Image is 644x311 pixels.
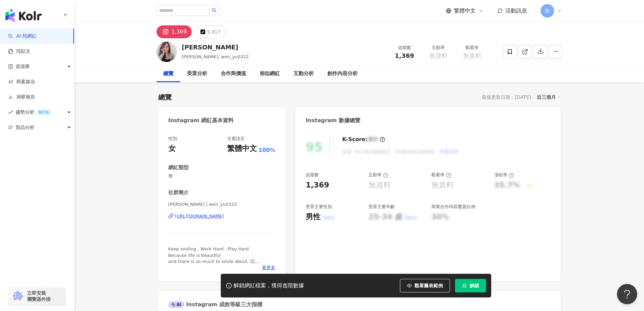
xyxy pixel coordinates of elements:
a: 找貼文 [8,48,30,55]
a: 洞察報告 [8,94,35,101]
span: search [212,8,217,13]
div: 解鎖網紅檔案，獲得進階數據 [234,282,304,289]
div: BETA [36,109,51,116]
button: 解鎖 [455,279,486,292]
div: 受眾主要性別 [306,204,332,210]
span: 看更多 [262,265,275,271]
span: 無 [168,173,276,179]
span: 活動訊息 [505,7,527,14]
div: 商業合作內容覆蓋比例 [431,204,475,210]
div: 觀看率 [459,44,485,51]
div: 5,917 [207,27,220,37]
div: Instagram 數據總覽 [306,117,360,124]
div: 繁體中文 [227,143,257,154]
span: 無資料 [463,52,481,59]
div: 受眾主要年齡 [368,204,395,210]
img: KOL Avatar [157,42,177,62]
span: 資源庫 [16,59,30,74]
div: 創作內容分析 [327,70,358,78]
div: 漲粉率 [494,172,514,178]
div: 受眾分析 [187,70,207,78]
div: 總覽 [163,70,173,78]
div: [URL][DOMAIN_NAME] [175,213,224,219]
button: 1,369 [157,25,192,38]
span: 趨勢分析 [16,105,51,120]
span: 1,369 [395,52,414,59]
div: 互動率 [368,172,388,178]
span: rise [8,110,13,115]
span: 觀看圖表範例 [414,283,443,288]
button: 5,917 [195,25,226,38]
div: 追蹤數 [392,44,418,51]
div: 相似網紅 [260,70,280,78]
div: 近三個月 [537,93,560,102]
div: 互動分析 [293,70,314,78]
div: 女 [168,143,176,154]
div: Instagram 成效等級三大指標 [168,301,262,308]
div: Instagram 網紅基本資料 [168,117,234,124]
div: 社群簡介 [168,189,189,196]
div: 無資料 [368,180,391,191]
div: 1,369 [306,180,329,191]
span: 繁體中文 [454,7,476,15]
span: [PERSON_NAME] | wen_yu0322 [168,201,276,207]
div: 合作與價值 [221,70,246,78]
span: lock [462,283,467,288]
div: 無資料 [431,180,454,191]
div: 男性 [306,212,320,222]
a: 商案媒合 [8,79,35,85]
div: 互動率 [426,44,451,51]
button: 觀看圖表範例 [400,279,450,292]
div: 主要語言 [227,136,245,142]
span: 100% [259,147,275,154]
span: Keep smiling , Work Hard , Play Hard Because life is beautiful and there is so much to smile abou... [168,246,260,288]
a: chrome extension立即安裝 瀏覽器外掛 [9,287,66,305]
div: AI [168,301,185,308]
div: 1,369 [171,27,187,37]
div: 性別 [168,136,177,142]
span: 劉 [545,7,550,15]
div: 追蹤數 [306,172,319,178]
img: logo [5,9,42,22]
span: 競品分析 [16,120,34,135]
div: 觀看率 [431,172,451,178]
div: [PERSON_NAME] [182,43,249,51]
a: searchAI 找網紅 [8,33,37,40]
span: 無資料 [429,52,448,59]
div: K-Score : [342,136,385,143]
div: 網紅類型 [168,164,189,171]
span: 立即安裝 瀏覽器外掛 [27,290,51,302]
div: 總覽 [158,92,172,102]
div: 最後更新日期：[DATE] [482,94,531,100]
span: [PERSON_NAME], wen_yu0322 [182,54,249,59]
a: [URL][DOMAIN_NAME] [168,213,276,219]
span: 解鎖 [470,283,479,288]
img: chrome extension [11,291,24,302]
